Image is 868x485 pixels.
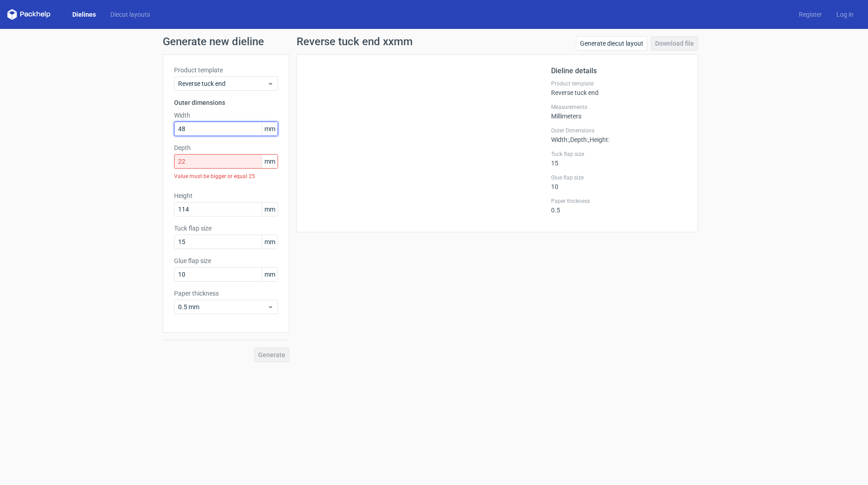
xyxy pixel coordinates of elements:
[551,136,569,143] span: Width :
[551,198,687,214] div: 0.5
[178,79,267,88] span: Reverse tuck end
[163,36,705,47] h1: Generate new dieline
[262,122,278,136] span: mm
[551,80,687,96] div: Reverse tuck end
[551,104,687,120] div: Millimeters
[588,136,609,143] span: , Height :
[174,98,278,107] h3: Outer dimensions
[551,80,687,87] label: Product template
[174,66,278,75] label: Product template
[103,10,157,19] a: Diecut layouts
[551,174,687,181] label: Glue flap size
[262,155,278,168] span: mm
[174,169,278,184] div: Value must be bigger or equal 25
[174,289,278,298] label: Paper thickness
[262,268,278,281] span: mm
[551,127,687,134] label: Outer Dimensions
[174,111,278,120] label: Width
[551,198,687,205] label: Paper thickness
[551,174,687,190] div: 10
[829,10,861,19] a: Log in
[297,36,413,47] h1: Reverse tuck end xxmm
[551,151,687,167] div: 15
[178,302,267,311] span: 0.5 mm
[262,202,278,216] span: mm
[569,136,588,143] span: , Depth :
[551,66,687,76] h2: Dieline details
[551,104,687,111] label: Measurements
[262,235,278,249] span: mm
[65,10,103,19] a: Dielines
[576,36,647,51] a: Generate diecut layout
[792,10,829,19] a: Register
[551,151,687,158] label: Tuck flap size
[174,143,278,152] label: Depth
[174,256,278,265] label: Glue flap size
[174,191,278,200] label: Height
[174,224,278,233] label: Tuck flap size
